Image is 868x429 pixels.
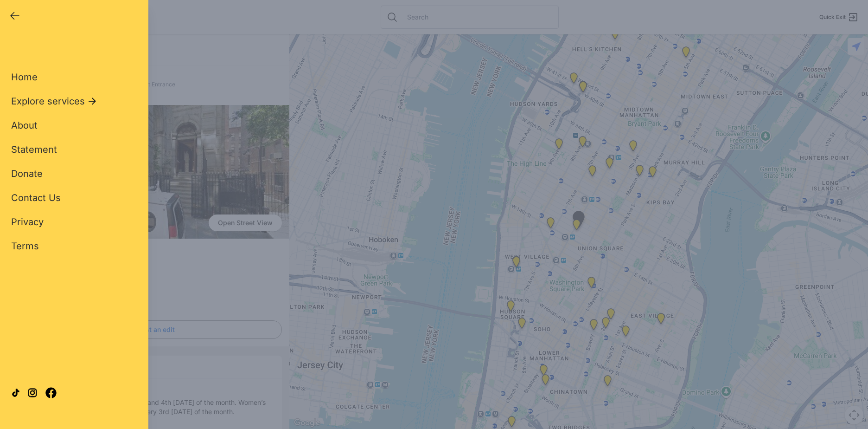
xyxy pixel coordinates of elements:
[11,95,85,108] span: Explore services
[11,71,38,83] span: Home
[11,143,57,156] a: Statement
[11,192,61,203] span: Contact Us
[11,119,38,132] a: About
[11,240,39,252] span: Terms
[11,240,39,253] a: Terms
[11,215,44,228] a: Privacy
[11,216,44,227] span: Privacy
[11,95,98,108] button: Explore services
[11,167,43,180] a: Donate
[11,71,38,84] a: Home
[11,144,57,155] span: Statement
[11,191,61,204] a: Contact Us
[11,120,38,131] span: About
[11,168,43,179] span: Donate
